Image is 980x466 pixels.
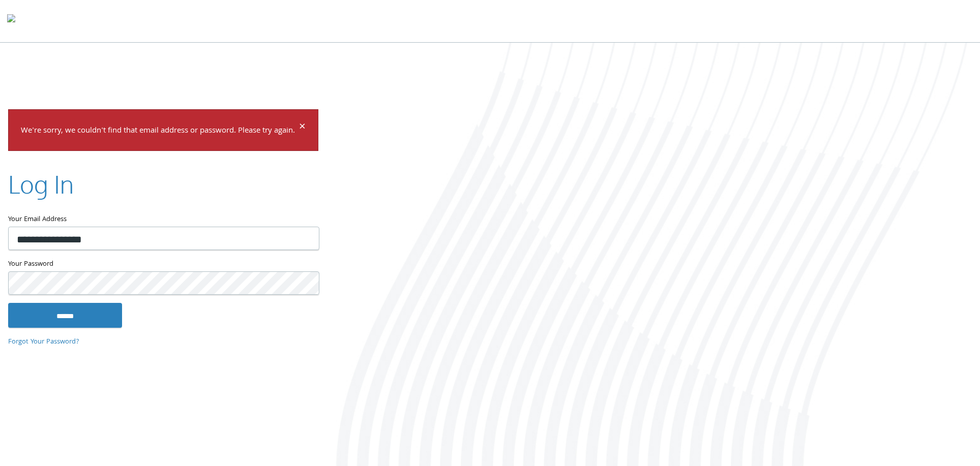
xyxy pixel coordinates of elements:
[8,258,318,271] label: Your Password
[299,118,306,138] span: ×
[21,124,298,139] p: We're sorry, we couldn't find that email address or password. Please try again.
[299,122,306,134] button: Dismiss alert
[8,167,74,201] h2: Log In
[7,11,15,31] img: todyl-logo-dark.svg
[8,336,79,348] a: Forgot Your Password?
